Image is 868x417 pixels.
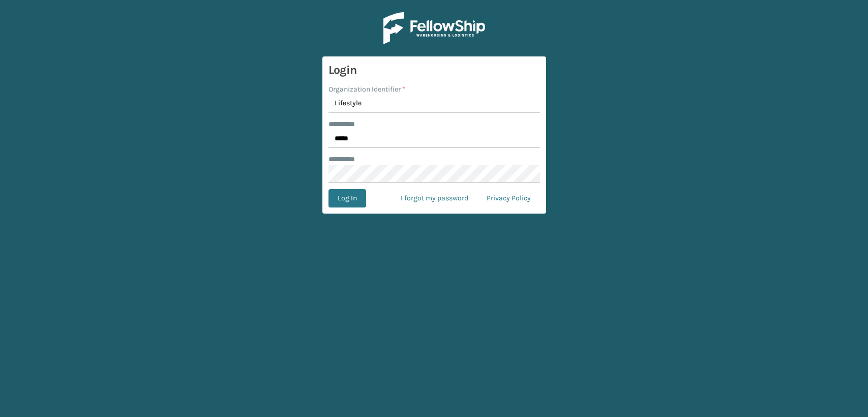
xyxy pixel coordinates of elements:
button: Log In [328,189,366,207]
h3: Login [328,63,540,78]
label: Organization Identifier [328,84,405,95]
a: I forgot my password [392,189,477,207]
img: Logo [383,12,485,44]
a: Privacy Policy [477,189,540,207]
